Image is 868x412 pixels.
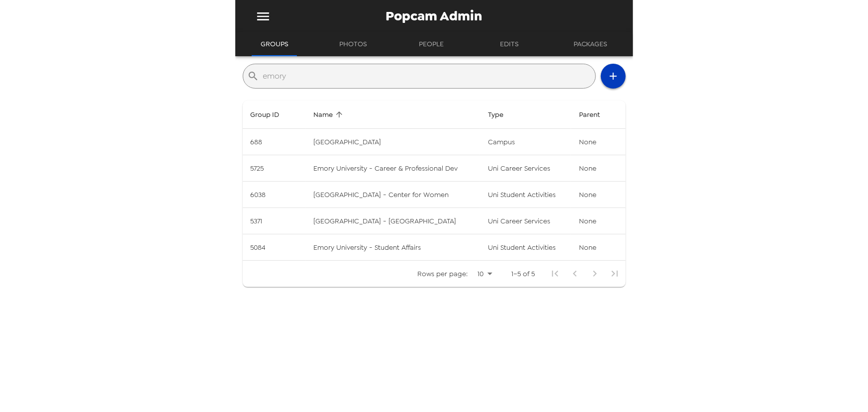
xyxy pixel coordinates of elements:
[480,234,571,261] td: uni student activities
[571,182,625,208] td: None
[243,182,306,208] td: 6038
[263,68,591,84] input: Find a group
[243,208,306,234] td: 5371
[512,269,535,279] p: 1–5 of 5
[243,155,306,182] td: 5725
[571,234,625,261] td: None
[480,129,571,155] td: campus
[305,234,480,261] td: Emory University - Student Affairs
[313,108,346,120] span: Sort
[472,267,496,281] div: 10
[579,108,613,120] span: Cannot sort by this property
[565,32,616,56] button: Packages
[488,108,516,120] span: Sort
[305,208,480,234] td: [GEOGRAPHIC_DATA] - [GEOGRAPHIC_DATA]
[243,234,306,261] td: 5084
[243,129,306,155] td: 688
[305,129,480,155] td: [GEOGRAPHIC_DATA]
[251,108,292,120] span: Sort
[252,32,297,56] button: Groups
[330,32,376,56] button: Photos
[487,32,532,56] button: Edits
[571,155,625,182] td: None
[480,182,571,208] td: uni student activities
[480,208,571,234] td: uni career services
[418,269,468,279] p: Rows per page:
[305,182,480,208] td: [GEOGRAPHIC_DATA] - Center for Women
[571,208,625,234] td: None
[386,9,482,23] span: Popcam Admin
[305,155,480,182] td: Emory University - Career & Professional Dev
[480,155,571,182] td: uni career services
[409,32,454,56] button: People
[571,129,625,155] td: None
